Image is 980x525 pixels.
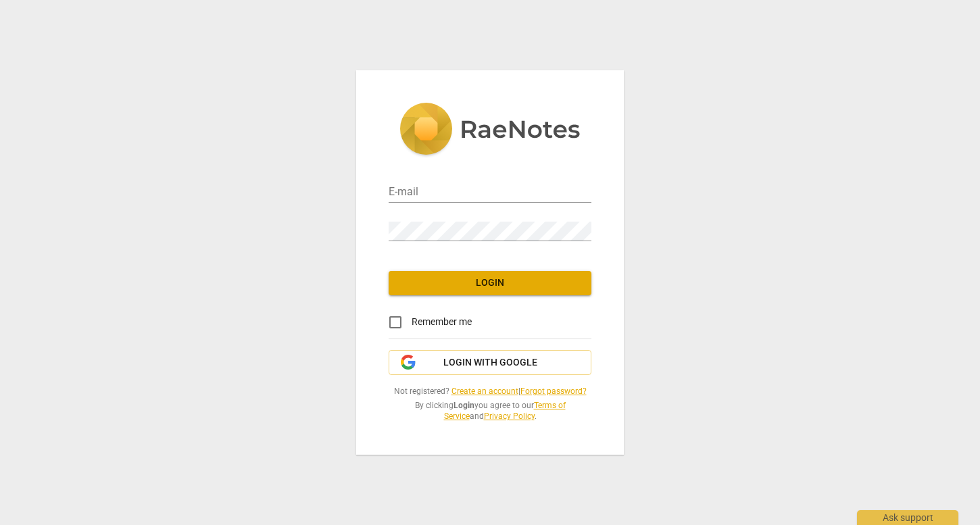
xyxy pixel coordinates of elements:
span: Not registered? | [389,386,591,397]
span: Login [399,276,581,290]
span: Remember me [412,315,472,329]
button: Login [389,271,591,295]
a: Privacy Policy [484,411,535,421]
b: Login [454,401,474,410]
a: Forgot password? [520,386,587,396]
span: By clicking you agree to our and . [389,400,591,422]
a: Create an account [451,386,518,396]
a: Terms of Service [444,401,566,422]
div: Ask support [857,510,958,525]
img: 5ac2273c67554f335776073100b6d88f.svg [399,103,581,158]
button: Login with Google [389,350,591,376]
span: Login with Google [443,356,537,370]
